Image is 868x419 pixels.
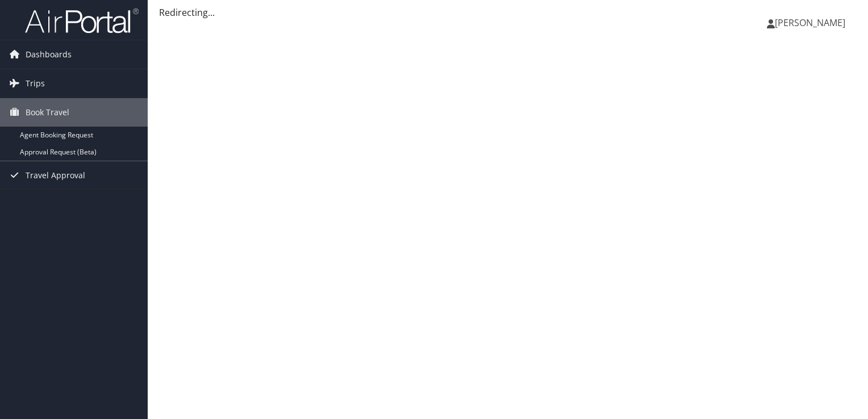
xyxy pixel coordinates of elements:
span: [PERSON_NAME] [775,16,845,29]
span: Travel Approval [26,161,85,190]
a: [PERSON_NAME] [767,6,857,40]
div: Redirecting... [159,6,857,19]
span: Trips [26,69,45,98]
img: airportal-logo.png [25,7,139,34]
span: Dashboards [26,40,72,69]
span: Book Travel [26,98,69,127]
